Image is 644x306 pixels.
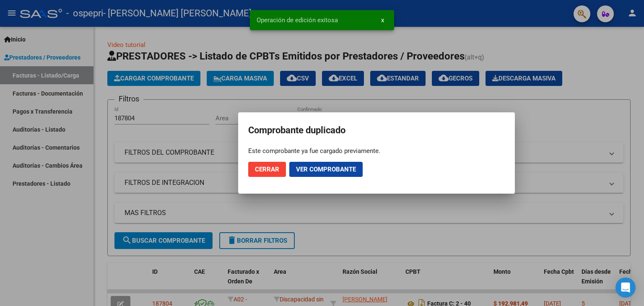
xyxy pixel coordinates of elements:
span: x [381,16,384,24]
span: Ver comprobante [296,166,356,173]
button: Cerrar [248,162,286,177]
span: Cerrar [255,166,279,173]
button: x [374,13,391,28]
div: Open Intercom Messenger [615,277,636,298]
span: Operación de edición exitosa [257,16,338,24]
h2: Comprobante duplicado [248,122,505,138]
button: Ver comprobante [289,162,363,177]
div: Este comprobante ya fue cargado previamente. [248,147,505,155]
